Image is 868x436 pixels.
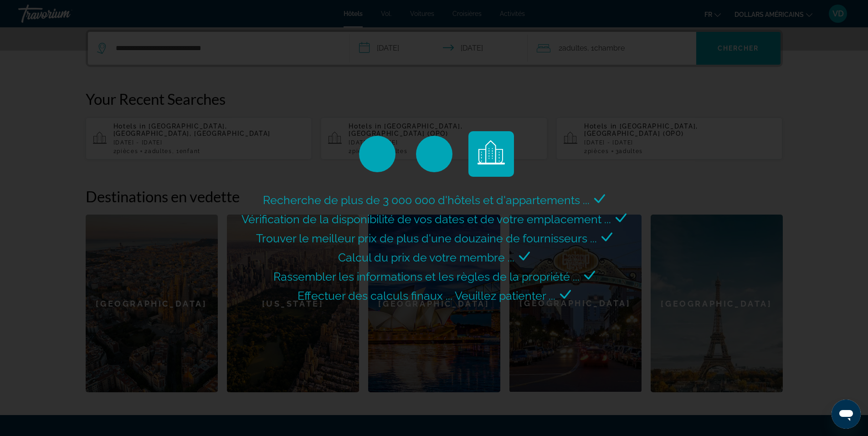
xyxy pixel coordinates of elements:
span: Calcul du prix de votre membre ... [338,251,514,264]
iframe: Bouton de lancement de la fenêtre de messagerie [832,400,861,429]
span: Trouver le meilleur prix de plus d'une douzaine de fournisseurs ... [256,231,597,245]
span: Effectuer des calculs finaux ... Veuillez patienter ... [298,289,555,303]
span: Rassembler les informations et les règles de la propriété ... [273,270,580,283]
span: Recherche de plus de 3 000 000 d'hôtels et d'appartements ... [263,193,590,207]
span: Vérification de la disponibilité de vos dates et de votre emplacement ... [241,212,611,226]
